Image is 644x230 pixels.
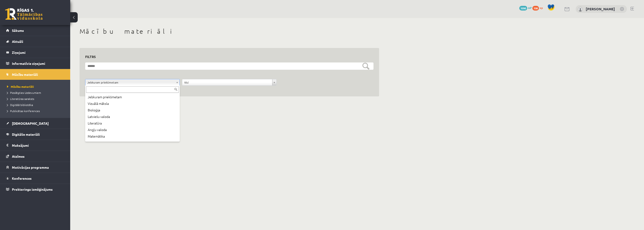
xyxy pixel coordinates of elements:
[86,133,179,140] div: Matemātika
[86,140,179,146] div: Latvijas un pasaules vēsture
[86,113,179,120] div: Latviešu valoda
[86,120,179,127] div: Literatūra
[86,107,179,113] div: Bioloģija
[86,94,179,100] div: Jebkuram priekšmetam
[86,127,179,133] div: Angļu valoda
[86,100,179,107] div: Vizuālā māksla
